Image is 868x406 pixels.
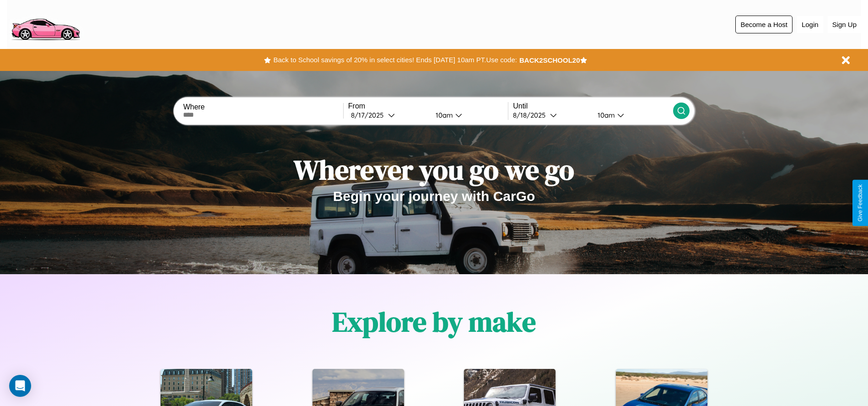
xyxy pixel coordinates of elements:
[183,103,343,111] label: Where
[332,303,536,341] h1: Explore by make
[271,54,519,66] button: Back to School savings of 20% in select cities! Ends [DATE] 10am PT.Use code:
[590,110,673,120] button: 10am
[348,102,508,110] label: From
[828,16,861,33] button: Sign Up
[351,111,388,119] div: 8 / 17 / 2025
[519,56,580,64] b: BACK2SCHOOL20
[348,110,428,120] button: 8/17/2025
[7,5,84,43] img: logo
[513,111,550,119] div: 8 / 18 / 2025
[857,184,863,222] div: Give Feedback
[735,16,793,33] button: Become a Host
[513,102,673,110] label: Until
[9,375,31,397] div: Open Intercom Messenger
[428,110,508,120] button: 10am
[797,16,823,33] button: Login
[431,111,455,119] div: 10am
[593,111,617,119] div: 10am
